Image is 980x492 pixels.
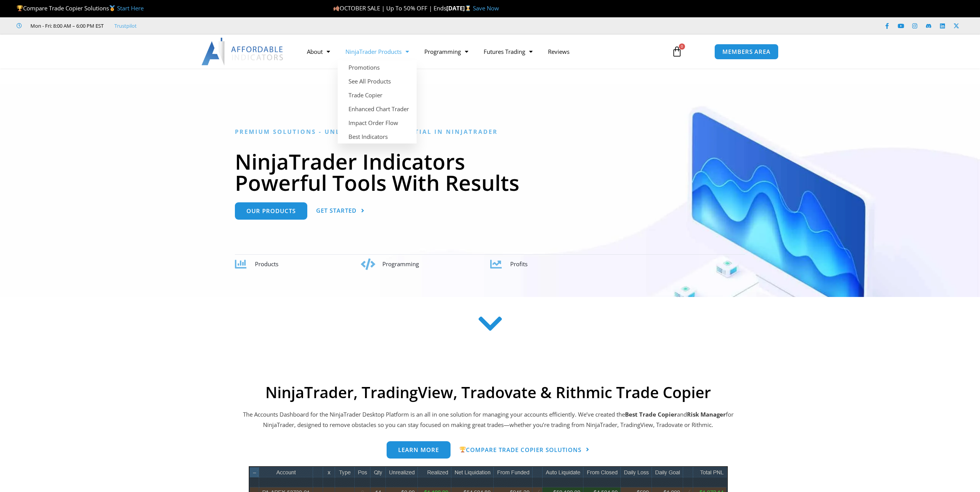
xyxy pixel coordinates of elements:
a: See All Products [338,74,417,88]
ul: NinjaTrader Products [338,60,417,143]
a: 🏆Compare Trade Copier Solutions [459,441,590,459]
a: MEMBERS AREA [714,44,779,60]
span: Mon - Fri: 8:00 AM – 6:00 PM EST [28,21,104,30]
span: 0 [679,43,685,50]
a: About [299,43,338,60]
span: Get Started [316,208,357,213]
span: Compare Trade Copier Solutions [459,447,581,453]
a: Our Products [235,202,307,220]
a: Trustpilot [114,21,137,30]
img: LogoAI | Affordable Indicators – NinjaTrader [201,38,284,65]
span: Products [255,260,278,268]
a: Trade Copier [338,88,417,102]
a: Best Indicators [338,130,417,143]
h2: NinjaTrader, TradingView, Tradovate & Rithmic Trade Copier [242,383,735,402]
img: 🥇 [109,5,115,11]
a: Futures Trading [476,43,540,60]
img: 🍂 [333,5,339,11]
span: Our Products [246,208,296,214]
h1: NinjaTrader Indicators Powerful Tools With Results [235,151,745,193]
h6: Premium Solutions - Unlocking the Potential in NinjaTrader [235,128,745,135]
a: Impact Order Flow [338,116,417,130]
a: Promotions [338,60,417,74]
b: Best Trade Copier [625,410,677,418]
a: Programming [417,43,476,60]
strong: [DATE] [446,4,473,12]
span: OCTOBER SALE | Up To 50% OFF | Ends [333,4,446,12]
span: MEMBERS AREA [722,49,771,55]
nav: Menu [299,43,663,60]
img: 🏆 [460,447,466,452]
img: ⌛ [465,5,471,11]
a: Reviews [540,43,577,60]
img: 🏆 [17,5,23,11]
strong: Risk Manager [687,410,726,418]
a: Get Started [316,202,365,220]
a: Enhanced Chart Trader [338,102,417,116]
a: NinjaTrader Products [338,43,417,60]
span: Learn more [398,447,439,453]
a: 0 [660,40,694,63]
span: Compare Trade Copier Solutions [17,4,144,12]
span: Programming [382,260,419,268]
span: Profits [510,260,528,268]
p: The Accounts Dashboard for the NinjaTrader Desktop Platform is an all in one solution for managin... [242,409,735,431]
a: Start Here [117,4,144,12]
a: Learn more [387,441,451,459]
a: Save Now [473,4,499,12]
